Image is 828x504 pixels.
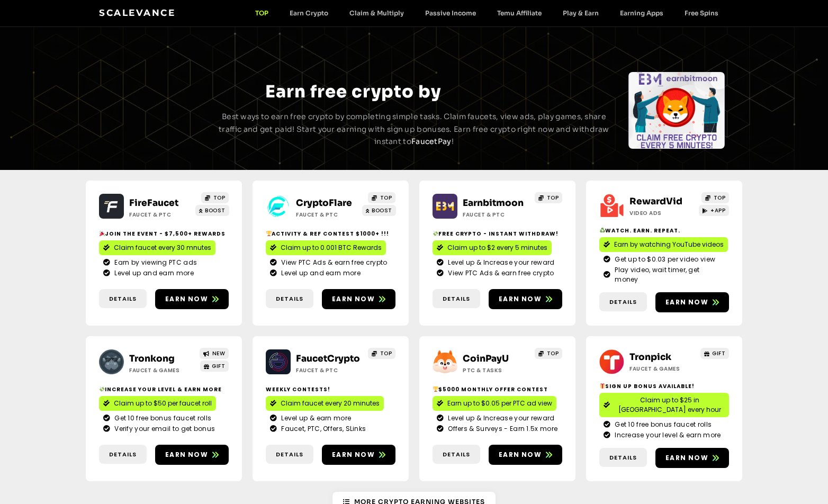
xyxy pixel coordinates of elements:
span: Earn by watching YouTube videos [614,240,724,249]
span: Level up & earn more [278,413,351,423]
a: Earn now [322,289,395,309]
span: TOP [380,194,392,202]
span: Faucet, PTC, Offers, SLinks [278,424,366,434]
h2: Faucet & PTC [129,211,195,219]
h2: Faucet & Games [129,366,195,374]
h2: Watch. Earn. Repeat. [599,227,729,235]
a: TOP [535,348,562,359]
h2: Join the event - $7,500+ Rewards [99,230,229,238]
a: Details [99,289,147,309]
span: Earn up to $0.05 per PTC ad view [447,399,552,408]
a: Earn Crypto [279,9,339,17]
span: Play video, wait timer, get money [612,265,725,284]
a: Free Spins [674,9,729,17]
span: Get up to $0.03 per video view [612,255,715,264]
span: Earn now [165,294,208,304]
a: Claim faucet every 20 minutes [266,396,384,411]
a: NEW [200,348,229,359]
span: TOP [213,194,226,202]
p: Best ways to earn free crypto by completing simple tasks. Claim faucets, view ads, play games, sh... [217,111,611,148]
span: Details [609,453,637,462]
a: Earn now [155,445,229,465]
img: 🏆 [266,231,272,236]
span: Verify your email to get bonus [112,424,215,434]
a: Details [99,445,147,464]
h2: Video ads [629,209,696,217]
span: TOP [547,194,559,202]
a: Earnbitmoon [463,197,524,209]
h2: Sign Up Bonus Available! [599,382,729,390]
a: Earn now [489,289,562,309]
span: Details [609,298,637,307]
span: Earn now [499,294,542,304]
span: Details [443,294,470,303]
span: Earn now [332,450,375,460]
a: Details [433,289,480,309]
h2: Faucet & Games [629,365,696,373]
h2: Faucet & PTC [296,366,362,374]
a: Claim up to 0.001 BTC Rewards [266,240,386,255]
span: TOP [380,349,392,357]
a: Details [266,445,313,464]
h2: ptc & Tasks [463,366,529,374]
h2: Activity & ref contest $1000+ !!! [266,230,395,238]
span: Get 10 free bonus faucet rolls [112,413,211,423]
span: Details [109,294,137,303]
span: Level up and earn more [112,268,194,278]
div: Slides [103,72,200,149]
a: TOP [201,192,229,203]
span: Earn now [665,453,708,463]
span: BOOST [372,206,392,214]
span: Claim up to $2 every 5 minutes [447,243,547,253]
a: TOP [368,192,395,203]
h2: $5000 Monthly Offer contest [433,385,562,393]
span: Details [443,450,470,459]
a: Earn now [655,448,729,468]
a: Passive Income [415,9,487,17]
img: 💸 [100,386,105,392]
h2: Free crypto - Instant withdraw! [433,230,562,238]
a: Claim & Multiply [339,9,415,17]
h2: Weekly contests! [266,385,395,393]
span: Claim up to $50 per faucet roll [114,399,212,408]
span: GIFT [212,362,225,370]
a: Details [599,292,647,312]
span: Claim up to 0.001 BTC Rewards [281,243,382,253]
a: FaucetPay [411,137,452,146]
a: TOP [245,9,279,17]
span: Details [276,450,303,459]
span: Earn now [332,294,375,304]
a: Earn now [322,445,395,465]
a: Earn up to $0.05 per PTC ad view [433,396,556,411]
a: FaucetCrypto [296,353,360,364]
span: View PTC Ads & earn free crypto [278,258,387,267]
span: GIFT [712,349,725,357]
span: Level up & Increase your reward [445,258,554,267]
span: TOP [547,349,559,357]
h2: Increase your level & earn more [99,385,229,393]
a: GIFT [200,361,229,372]
a: Earn by watching YouTube videos [599,237,728,252]
a: BOOST [195,205,229,216]
div: Slides [628,72,725,149]
nav: Menu [245,9,729,17]
span: Increase your level & earn more [612,430,721,440]
a: TOP [368,348,395,359]
a: Earn now [155,289,229,309]
span: Claim faucet every 30 mnutes [114,243,211,253]
a: Earning Apps [609,9,674,17]
h2: Faucet & PTC [296,211,362,219]
a: CoinPayU [463,353,509,364]
img: ♻️ [600,228,605,233]
span: Claim faucet every 20 minutes [281,399,380,408]
a: BOOST [362,205,396,216]
span: Claim up to $25 in [GEOGRAPHIC_DATA] every hour [614,395,725,415]
span: Details [109,450,137,459]
img: 🎉 [100,231,105,236]
span: Get 10 free bonus faucet rolls [612,420,712,429]
h2: Faucet & PTC [463,211,529,219]
span: NEW [212,349,226,357]
img: 🏆 [433,386,438,392]
a: RewardVid [629,196,682,207]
